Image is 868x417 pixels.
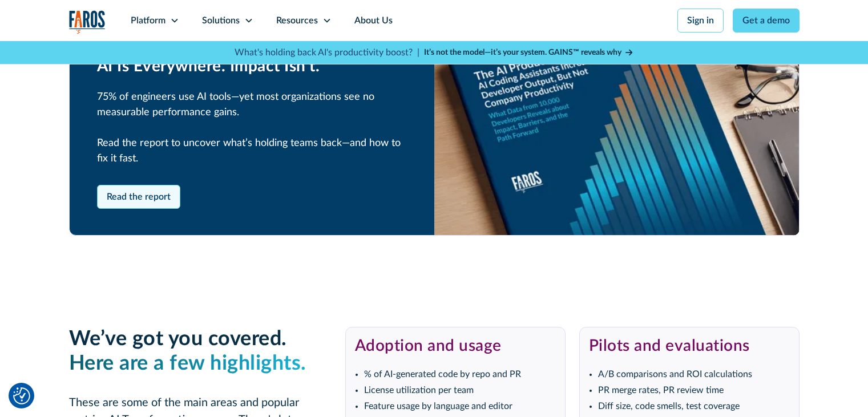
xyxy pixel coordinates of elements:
[424,48,621,56] strong: It’s not the model—it’s your system. GAINS™ reveals why
[97,57,407,76] h2: AI Is Everywhere. Impact Isn’t.
[364,383,556,397] li: License utilization per team
[733,9,800,33] a: Get a demo
[364,367,556,381] li: % of AI-generated code by repo and PR
[97,90,407,167] p: 75% of engineers use AI tools—yet most organizations see no measurable performance gains. Read th...
[69,10,106,34] img: Logo of the analytics and reporting company Faros.
[589,337,790,356] h3: Pilots and evaluations
[69,10,106,34] a: home
[131,14,165,27] div: Platform
[202,14,240,27] div: Solutions
[69,353,306,374] em: Here are a few highlights.
[355,337,556,356] h3: Adoption and usage
[13,387,30,404] button: Cookie Settings
[276,14,318,27] div: Resources
[598,367,790,381] li: A/B comparisons and ROI calculations
[235,46,419,59] p: What's holding back AI's productivity boost? |
[13,387,30,404] img: Revisit consent button
[97,185,180,209] a: Read the report
[598,383,790,397] li: PR merge rates, PR review time
[677,9,724,33] a: Sign in
[598,399,790,413] li: Diff size, code smells, test coverage
[424,47,634,59] a: It’s not the model—it’s your system. GAINS™ reveals why
[434,31,799,235] img: AI Productivity Paradox Report 2025
[364,399,556,413] li: Feature usage by language and editor
[69,329,306,374] strong: We’ve got you covered. ‍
